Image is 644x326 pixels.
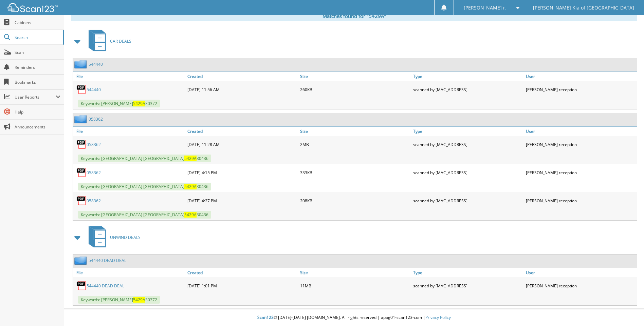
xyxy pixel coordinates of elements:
img: PDF.png [76,196,87,206]
img: scan123-logo-white.svg [7,3,58,12]
a: 058362 [87,198,101,204]
span: User Reports [15,94,56,100]
a: 544440 [87,87,101,93]
img: folder2.png [74,256,89,265]
span: Keywords: [GEOGRAPHIC_DATA] [GEOGRAPHIC_DATA] 30436 [78,211,211,219]
img: PDF.png [76,84,87,95]
div: 11MB [298,279,411,292]
a: File [73,127,186,136]
div: scanned by [MAC_ADDRESS] [411,166,524,179]
div: [PERSON_NAME] reception [524,166,637,179]
div: scanned by [MAC_ADDRESS] [411,194,524,207]
a: 544440 DEAD DEAL [87,283,124,289]
a: 058362 [87,142,101,147]
a: Type [411,268,524,277]
div: 260KB [298,83,411,96]
div: [PERSON_NAME] reception [524,138,637,151]
a: UNWIND DEALS [85,224,141,251]
div: 208KB [298,194,411,207]
div: scanned by [MAC_ADDRESS] [411,138,524,151]
span: Search [15,35,59,40]
a: Privacy Policy [425,314,451,320]
span: Help [15,109,60,115]
a: User [524,72,637,81]
span: 5429A [133,297,145,303]
a: Type [411,127,524,136]
a: Size [298,72,411,81]
a: User [524,127,637,136]
div: Matches found for "5429A" [71,11,637,21]
span: [PERSON_NAME] Kia of [GEOGRAPHIC_DATA] [533,6,634,10]
span: 5429A [184,212,197,218]
span: CAR DEALS [110,38,131,44]
a: Created [186,127,298,136]
span: UNWIND DEALS [110,235,141,240]
div: 2MB [298,138,411,151]
span: 5429A [133,101,145,106]
img: PDF.png [76,281,87,291]
span: Keywords: [GEOGRAPHIC_DATA] [GEOGRAPHIC_DATA] 30436 [78,183,211,190]
span: Reminders [15,64,60,70]
div: scanned by [MAC_ADDRESS] [411,279,524,292]
span: [PERSON_NAME] r. [464,6,507,10]
a: CAR DEALS [85,28,131,55]
div: [PERSON_NAME] reception [524,279,637,292]
a: 058362 [87,170,101,176]
span: Keywords: [GEOGRAPHIC_DATA] [GEOGRAPHIC_DATA] 30436 [78,155,211,162]
div: [PERSON_NAME] reception [524,83,637,96]
a: User [524,268,637,277]
div: [PERSON_NAME] reception [524,194,637,207]
a: Size [298,268,411,277]
div: scanned by [MAC_ADDRESS] [411,83,524,96]
span: Keywords: [PERSON_NAME] 30372 [78,100,160,107]
div: [DATE] 11:56 AM [186,83,298,96]
div: [DATE] 11:28 AM [186,138,298,151]
a: 544440 DEAD DEAL [89,258,126,263]
a: Size [298,127,411,136]
a: File [73,268,186,277]
img: folder2.png [74,60,89,68]
span: 5429A [184,184,197,189]
img: PDF.png [76,139,87,149]
img: PDF.png [76,167,87,178]
div: © [DATE]-[DATE] [DOMAIN_NAME]. All rights reserved | appg01-scan123-com | [64,309,644,326]
span: Scan [15,49,60,55]
div: [DATE] 4:27 PM [186,194,298,207]
a: 544440 [89,61,103,67]
span: 5429A [184,156,197,161]
a: 058362 [89,116,103,122]
span: Announcements [15,124,60,130]
div: [DATE] 1:01 PM [186,279,298,292]
a: Type [411,72,524,81]
span: Keywords: [PERSON_NAME] 30372 [78,296,160,304]
div: [DATE] 4:15 PM [186,166,298,179]
a: Created [186,72,298,81]
span: Cabinets [15,20,60,25]
div: 333KB [298,166,411,179]
span: Scan123 [257,314,274,320]
a: File [73,72,186,81]
a: Created [186,268,298,277]
iframe: Chat Widget [610,293,644,326]
span: Bookmarks [15,79,60,85]
img: folder2.png [74,115,89,123]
